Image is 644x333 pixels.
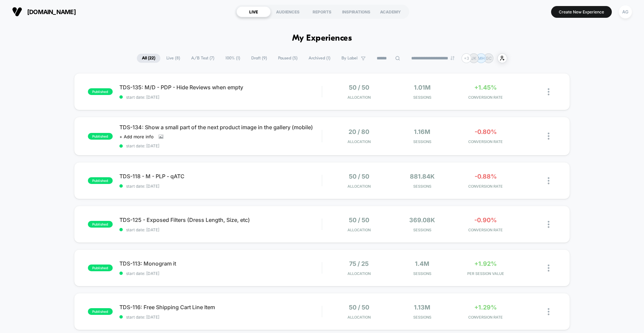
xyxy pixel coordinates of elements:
[619,5,632,18] div: AG
[220,54,245,63] span: 100% ( 1 )
[455,139,516,144] span: CONVERSION RATE
[486,56,492,61] p: GC
[455,271,516,276] span: PER SESSION VALUE
[474,260,497,267] span: +1.92%
[137,54,160,63] span: All ( 22 )
[414,304,430,311] span: 1.13M
[455,184,516,189] span: CONVERSION RATE
[462,53,471,63] div: + 3
[292,34,352,43] h1: My Experiences
[474,304,497,311] span: +1.29%
[349,84,369,91] span: 50 / 50
[161,54,185,63] span: Live ( 8 )
[548,221,549,228] img: close
[119,124,322,131] span: TDS-134: Show a small part of the next product image in the gallery (mobile)
[455,228,516,232] span: CONVERSION RATE
[392,95,452,100] span: Sessions
[27,8,76,15] span: [DOMAIN_NAME]
[392,139,452,144] span: Sessions
[271,6,305,17] div: AUDIENCES
[119,271,322,276] span: start date: [DATE]
[471,56,476,61] p: JK
[119,260,322,267] span: TDS-113: Monogram it
[410,173,435,180] span: 881.84k
[548,133,549,140] img: close
[349,217,369,224] span: 50 / 50
[119,217,322,223] span: TDS-125 - Exposed Filters (Dress Length, Size, etc)
[119,227,322,232] span: start date: [DATE]
[246,54,272,63] span: Draft ( 9 )
[347,271,371,276] span: Allocation
[119,134,154,139] span: + Add more info
[88,88,113,95] span: published
[347,315,371,320] span: Allocation
[304,54,335,63] span: Archived ( 1 )
[339,6,373,17] div: INSPIRATIONS
[474,217,497,224] span: -0.90%
[236,6,271,17] div: LIVE
[119,95,322,100] span: start date: [DATE]
[414,84,431,91] span: 1.01M
[617,5,634,19] button: AG
[88,308,113,315] span: published
[548,88,549,95] img: close
[119,304,322,311] span: TDS-116: Free Shipping Cart Line Item
[415,260,429,267] span: 1.4M
[12,7,22,17] img: Visually logo
[349,304,369,311] span: 50 / 50
[551,6,612,18] button: Create New Experience
[305,6,339,17] div: REPORTS
[88,133,113,140] span: published
[475,173,497,180] span: -0.88%
[409,217,435,224] span: 369.08k
[349,260,369,267] span: 75 / 25
[455,95,516,100] span: CONVERSION RATE
[478,56,485,61] p: MH
[119,173,322,180] span: TDS-118 - M - PLP - qATC
[392,271,452,276] span: Sessions
[450,56,454,60] img: end
[548,265,549,272] img: close
[348,128,369,135] span: 20 / 80
[347,184,371,189] span: Allocation
[548,308,549,315] img: close
[475,128,497,135] span: -0.80%
[10,6,78,17] button: [DOMAIN_NAME]
[373,6,408,17] div: ACADEMY
[474,84,497,91] span: +1.45%
[548,177,549,184] img: close
[347,95,371,100] span: Allocation
[414,128,430,135] span: 1.16M
[119,84,322,91] span: TDS-135: M/D - PDP - Hide Reviews when empty
[392,228,452,232] span: Sessions
[347,228,371,232] span: Allocation
[88,221,113,228] span: published
[349,173,369,180] span: 50 / 50
[119,143,322,148] span: start date: [DATE]
[392,184,452,189] span: Sessions
[186,54,219,63] span: A/B Test ( 7 )
[392,315,452,320] span: Sessions
[273,54,303,63] span: Paused ( 5 )
[88,265,113,271] span: published
[455,315,516,320] span: CONVERSION RATE
[347,139,371,144] span: Allocation
[341,56,358,61] span: By Label
[88,177,113,184] span: published
[119,184,322,189] span: start date: [DATE]
[119,315,322,320] span: start date: [DATE]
